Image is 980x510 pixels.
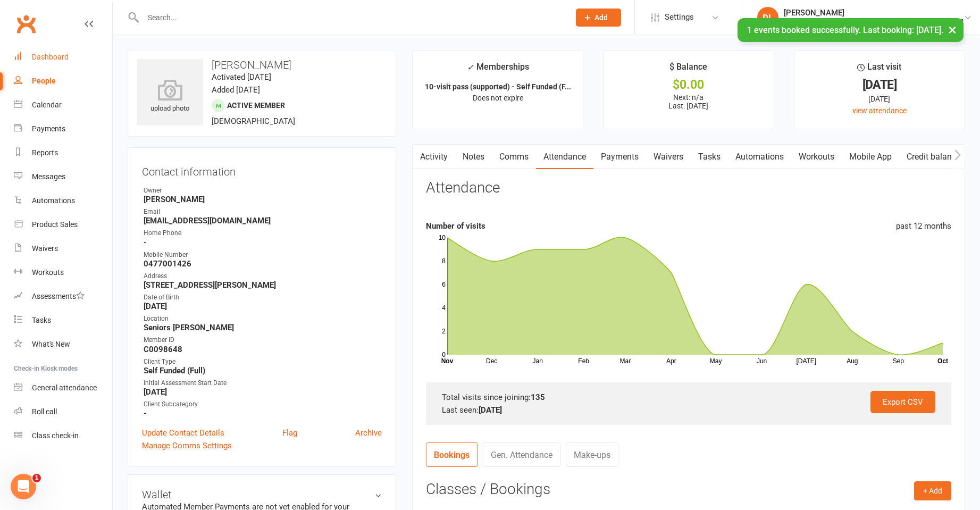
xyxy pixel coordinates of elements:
div: Home Phone [144,228,382,238]
span: [DEMOGRAPHIC_DATA] [212,116,295,126]
a: People [14,69,112,93]
a: Automations [14,189,112,213]
a: Comms [492,145,536,169]
span: Does not expire [473,94,523,102]
div: Last visit [857,60,901,79]
a: Payments [593,145,646,169]
div: 1 events booked successfully. Last booking: [DATE]. [738,18,964,42]
strong: [DATE] [144,387,382,397]
div: past 12 months [896,220,951,232]
a: Credit balance [899,145,968,169]
div: Total visits since joining: [442,391,935,404]
div: Location [144,314,382,324]
a: Export CSV [870,391,935,413]
strong: [STREET_ADDRESS][PERSON_NAME] [144,280,382,290]
strong: [PERSON_NAME] [144,195,382,204]
strong: 135 [531,392,545,402]
div: People [32,77,56,85]
time: Added [DATE] [212,85,260,95]
div: Member ID [144,335,382,345]
button: × [943,18,962,41]
a: Assessments [14,285,112,308]
div: Date of Birth [144,292,382,303]
a: Product Sales [14,213,112,237]
a: Notes [455,145,492,169]
div: Owner [144,186,382,196]
a: Class kiosk mode [14,424,112,448]
a: view attendance [852,106,907,115]
a: Archive [355,427,382,439]
div: Class check-in [32,431,79,440]
a: Update Contact Details [142,427,224,439]
strong: [DATE] [144,302,382,311]
strong: [DATE] [479,405,502,415]
p: Next: n/a Last: [DATE] [613,93,764,110]
a: Automations [728,145,791,169]
a: Mobile App [842,145,899,169]
div: Roll call [32,407,57,416]
strong: C0098648 [144,345,382,354]
strong: [EMAIL_ADDRESS][DOMAIN_NAME] [144,216,382,225]
span: Active member [227,101,285,110]
a: Waivers [14,237,112,261]
div: DL [757,7,778,28]
div: Automations [32,196,75,205]
a: Payments [14,117,112,141]
span: Settings [665,5,694,29]
a: Make-ups [566,442,618,467]
a: Waivers [646,145,691,169]
div: Product Sales [32,220,78,229]
strong: Seniors [PERSON_NAME] [144,323,382,332]
a: Manage Comms Settings [142,439,232,452]
div: Memberships [467,60,529,80]
h3: [PERSON_NAME] [137,59,387,71]
strong: - [144,408,382,418]
button: + Add [914,481,951,500]
div: Email [144,207,382,217]
h3: Wallet [142,489,382,500]
h3: Attendance [426,180,500,196]
div: General attendance [32,383,97,392]
a: Reports [14,141,112,165]
a: Calendar [14,93,112,117]
div: Waivers [32,244,58,253]
strong: 0477001426 [144,259,382,269]
a: Workouts [14,261,112,285]
button: Add [576,9,621,27]
div: Mobile Number [144,250,382,260]
span: 1 [32,474,41,482]
h3: Contact information [142,162,382,178]
span: Add [594,13,608,22]
div: Dashboard [32,53,69,61]
a: Roll call [14,400,112,424]
strong: 10-visit pass (supported) - Self Funded (F... [425,82,571,91]
div: Assessments [32,292,85,300]
a: Clubworx [13,11,39,37]
div: Calendar [32,101,62,109]
div: Last seen: [442,404,935,416]
div: $ Balance [669,60,707,79]
div: Reports [32,148,58,157]
a: Tasks [14,308,112,332]
div: Client Subcategory [144,399,382,409]
div: Messages [32,172,65,181]
a: Attendance [536,145,593,169]
iframe: Intercom live chat [11,474,36,499]
time: Activated [DATE] [212,72,271,82]
div: upload photo [137,79,203,114]
a: General attendance kiosk mode [14,376,112,400]
strong: Self Funded (Full) [144,366,382,375]
strong: Number of visits [426,221,485,231]
a: Dashboard [14,45,112,69]
a: Bookings [426,442,478,467]
div: $0.00 [613,79,764,90]
a: Tasks [691,145,728,169]
a: Messages [14,165,112,189]
div: Payments [32,124,65,133]
input: Search... [140,10,562,25]
div: Tasks [32,316,51,324]
div: Address [144,271,382,281]
a: Activity [413,145,455,169]
div: [DATE] [804,93,955,105]
i: ✓ [467,62,474,72]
